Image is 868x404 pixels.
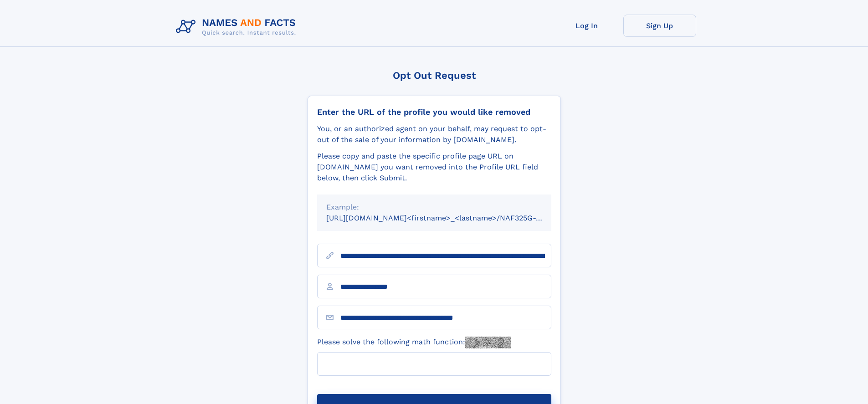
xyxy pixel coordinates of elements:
[317,123,551,145] div: You, or an authorized agent on your behalf, may request to opt-out of the sale of your informatio...
[308,70,561,81] div: Opt Out Request
[623,15,696,37] a: Sign Up
[317,107,551,117] div: Enter the URL of the profile you would like removed
[550,15,623,37] a: Log In
[317,151,551,184] div: Please copy and paste the specific profile page URL on [DOMAIN_NAME] you want removed into the Pr...
[326,214,569,222] small: [URL][DOMAIN_NAME]<firstname>_<lastname>/NAF325G-xxxxxxxx
[317,337,511,348] label: Please solve the following math function:
[326,202,542,213] div: Example:
[172,15,303,39] img: Logo Names and Facts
